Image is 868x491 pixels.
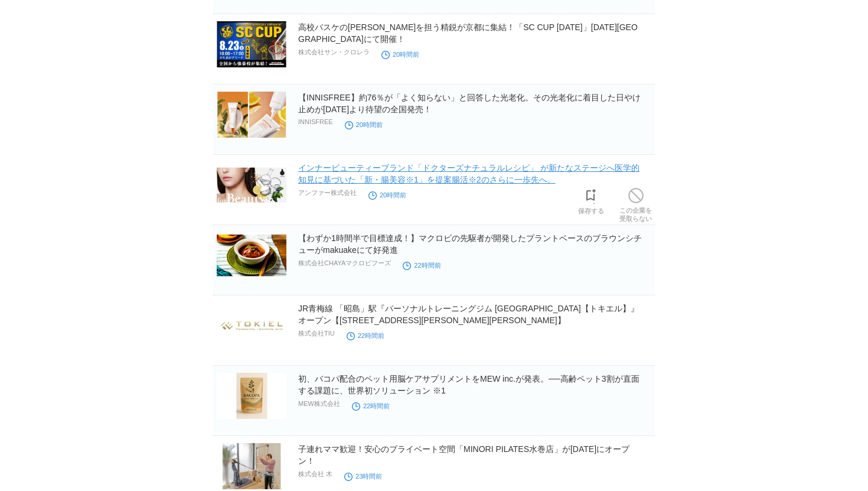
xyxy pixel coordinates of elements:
[345,121,383,128] time: 20時間前
[344,473,382,480] time: 23時間前
[217,21,286,67] img: 高校バスケの未来を担う精鋭が京都に集結！「SC CUP 2025」8月23日（土）かたおかアリーナ京都にて開催！
[403,262,440,269] time: 22時間前
[368,191,406,199] time: 20時間前
[217,443,286,489] img: 子連れママ歓迎！安心のプライベート空間「MINORI PILATES水巻店」が7月24日にオープン！
[298,22,638,44] a: 高校バスケの[PERSON_NAME]を担う精鋭が京都に集結！「SC CUP [DATE]」[DATE][GEOGRAPHIC_DATA]にて開催！
[298,470,332,479] p: 株式会社 木
[217,232,286,278] img: 【わずか1時間半で目標達成！】マクロビの先駆者が開発したプラントベースのブラウンシチューがmakuakeにて好発進
[217,373,286,419] img: 初、バコパ配合のペット用脳ケアサプリメントをMEW inc.が発表。──高齢ペット3割が直面する課題に、世界初ソリューション ※1
[298,188,357,197] p: アンファー株式会社
[352,402,390,409] time: 22時間前
[298,399,340,408] p: MEW株式会社
[298,48,370,57] p: 株式会社サン・クロレラ
[298,329,335,338] p: 株式会社TIU
[217,92,286,138] img: 【INNISFREE】約76％が「よく知らない」と回答した光老化。その光老化に着目した日やけ止めが9月1日（月）より待望の全国発売！​
[217,303,286,349] img: JR青梅線 「昭島」駅『パーソナルトレーニングジム TOKIEL昭島店【トキエル】』オープン【〒196-0015 東京都昭島市昭和町2丁⽬7-24 竹中ビル2階】
[298,163,639,184] a: インナービューティーブランド「ドクターズナチュラルレシピ」 が新たなステージへ医学的知見に基づいた「新・腸美容※1」を提案腸活※2のさらに一歩先へ。
[381,51,419,58] time: 20時間前
[298,118,333,125] p: INNISFREE
[619,185,652,223] a: この企業を受取らない
[217,162,286,208] img: インナービューティーブランド「ドクターズナチュラルレシピ」 が新たなステージへ医学的知見に基づいた「新・腸美容※1」を提案腸活※2のさらに一歩先へ。
[298,304,639,325] a: JR青梅線 「昭島」駅『パーソナルトレーニングジム [GEOGRAPHIC_DATA]【トキエル】』オープン【[STREET_ADDRESS][PERSON_NAME][PERSON_NAME]】
[347,332,384,339] time: 22時間前
[298,93,641,114] a: 【INNISFREE】約76％が「よく知らない」と回答した光老化。その光老化に着目した日やけ止めが[DATE]より待望の全国発売！​
[298,259,391,268] p: 株式会社CHAYAマクロビフーズ
[578,186,604,215] a: 保存する
[298,374,639,395] a: 初、バコパ配合のペット用脳ケアサプリメントをMEW inc.が発表。──高齢ペット3割が直面する課題に、世界初ソリューション ※1
[298,233,642,255] a: 【わずか1時間半で目標達成！】マクロビの先駆者が開発したプラントベースのブラウンシチューがmakuakeにて好発進
[298,444,629,466] a: 子連れママ歓迎！安心のプライベート空間「MINORI PILATES水巻店」が[DATE]にオープン！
